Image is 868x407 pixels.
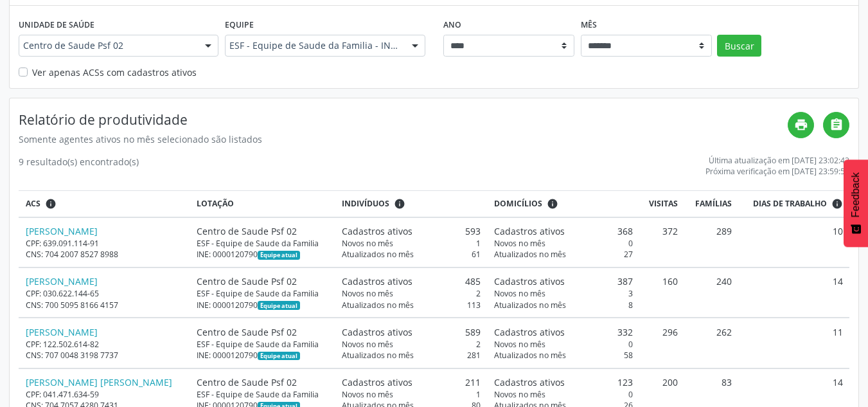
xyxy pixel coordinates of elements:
[494,339,545,350] span: Novos no mês
[258,301,299,310] span: Esta é a equipe atual deste Agente
[639,267,685,318] td: 160
[19,112,788,128] h4: Relatório de produtividade
[26,350,184,361] div: CNS: 707 0048 3198 7737
[494,389,633,400] div: 0
[342,325,412,339] span: Cadastros ativos
[26,238,184,249] div: CPF: 639.091.114-91
[19,155,139,177] div: 9 resultado(s) encontrado(s)
[197,288,328,299] div: ESF - Equipe de Saude da Familia
[844,159,868,247] button: Feedback - Mostrar pesquisa
[342,275,412,288] span: Cadastros ativos
[26,288,184,299] div: CPF: 030.622.144-65
[494,238,545,249] span: Novos no mês
[639,191,685,217] th: Visitas
[32,66,197,79] label: Ver apenas ACSs com cadastros ativos
[494,300,566,311] span: Atualizados no mês
[443,15,461,35] label: Ano
[197,350,328,361] div: INE: 0000120790
[685,267,739,318] td: 240
[494,224,633,238] div: 368
[342,224,412,238] span: Cadastros ativos
[547,198,558,210] i: <div class="text-left"> <div> <strong>Cadastros ativos:</strong> Cadastros que estão vinculados a...
[494,350,633,361] div: 58
[197,375,328,389] div: Centro de Saude Psf 02
[494,288,545,299] span: Novos no mês
[342,300,481,311] div: 113
[494,339,633,350] div: 0
[197,339,328,350] div: ESF - Equipe de Saude da Familia
[190,191,335,217] th: Lotação
[494,238,633,249] div: 0
[342,249,481,260] div: 61
[26,249,184,260] div: CNS: 704 2007 8527 8988
[685,191,739,217] th: Famílias
[258,352,299,361] span: Esta é a equipe atual deste Agente
[342,300,414,311] span: Atualizados no mês
[26,376,172,388] a: [PERSON_NAME] [PERSON_NAME]
[639,318,685,368] td: 296
[494,249,633,260] div: 27
[26,198,40,210] span: ACS
[197,238,328,249] div: ESF - Equipe de Saude da Familia
[23,39,192,52] span: Centro de Saude Psf 02
[26,300,184,311] div: CNS: 700 5095 8166 4157
[639,217,685,267] td: 372
[494,224,565,238] span: Cadastros ativos
[850,172,862,217] span: Feedback
[342,238,393,249] span: Novos no mês
[26,339,184,350] div: CPF: 122.502.614-82
[581,15,597,35] label: Mês
[229,39,398,52] span: ESF - Equipe de Saude da Familia - INE: 0000120790
[342,375,412,389] span: Cadastros ativos
[705,166,849,177] div: Próxima verificação em [DATE] 23:59:59
[197,300,328,311] div: INE: 0000120790
[26,326,98,338] a: [PERSON_NAME]
[685,217,739,267] td: 289
[788,112,814,138] a: print
[225,15,254,35] label: Equipe
[494,198,542,210] span: Domicílios
[823,112,849,138] a: 
[197,249,328,260] div: INE: 0000120790
[738,267,849,318] td: 14
[342,350,414,361] span: Atualizados no mês
[19,15,94,35] label: Unidade de saúde
[197,389,328,400] div: ESF - Equipe de Saude da Familia
[342,339,393,350] span: Novos no mês
[342,224,481,238] div: 593
[738,217,849,267] td: 10
[794,118,808,132] i: print
[26,389,184,400] div: CPF: 041.471.634-59
[494,249,566,260] span: Atualizados no mês
[342,339,481,350] div: 2
[197,325,328,339] div: Centro de Saude Psf 02
[753,198,827,210] span: Dias de trabalho
[342,375,481,389] div: 211
[829,118,844,132] i: 
[494,350,566,361] span: Atualizados no mês
[494,375,565,389] span: Cadastros ativos
[342,389,481,400] div: 1
[494,325,633,339] div: 332
[831,198,843,210] i: Dias em que o(a) ACS fez pelo menos uma visita, ou ficha de cadastro individual ou cadastro domic...
[738,318,849,368] td: 11
[685,318,739,368] td: 262
[197,224,328,238] div: Centro de Saude Psf 02
[258,251,299,260] span: Esta é a equipe atual deste Agente
[342,288,481,299] div: 2
[494,300,633,311] div: 8
[494,375,633,389] div: 123
[342,275,481,288] div: 485
[494,275,633,288] div: 387
[705,155,849,166] div: Última atualização em [DATE] 23:02:42
[494,275,565,288] span: Cadastros ativos
[342,238,481,249] div: 1
[342,249,414,260] span: Atualizados no mês
[494,325,565,339] span: Cadastros ativos
[197,275,328,288] div: Centro de Saude Psf 02
[717,35,761,57] button: Buscar
[342,198,389,210] span: Indivíduos
[26,275,98,287] a: [PERSON_NAME]
[26,225,98,237] a: [PERSON_NAME]
[342,325,481,339] div: 589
